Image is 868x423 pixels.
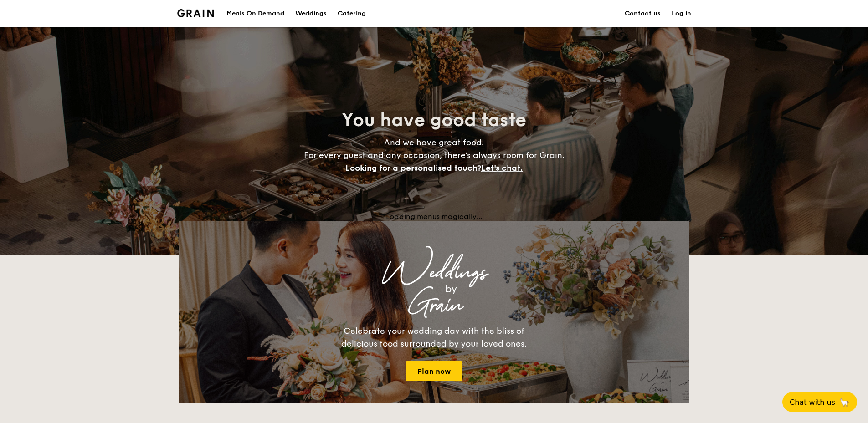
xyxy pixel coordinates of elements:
[259,265,609,281] div: Weddings
[332,325,537,350] div: Celebrate your wedding day with the bliss of delicious food surrounded by your loved ones.
[259,297,609,314] div: Grain
[177,9,214,17] img: Grain
[179,212,689,221] div: Loading menus magically...
[839,397,850,408] span: 🦙
[293,281,609,297] div: by
[481,163,523,173] span: Let's chat.
[177,9,214,17] a: Logotype
[406,361,462,381] a: Plan now
[782,392,857,412] button: Chat with us🦙
[790,398,835,407] span: Chat with us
